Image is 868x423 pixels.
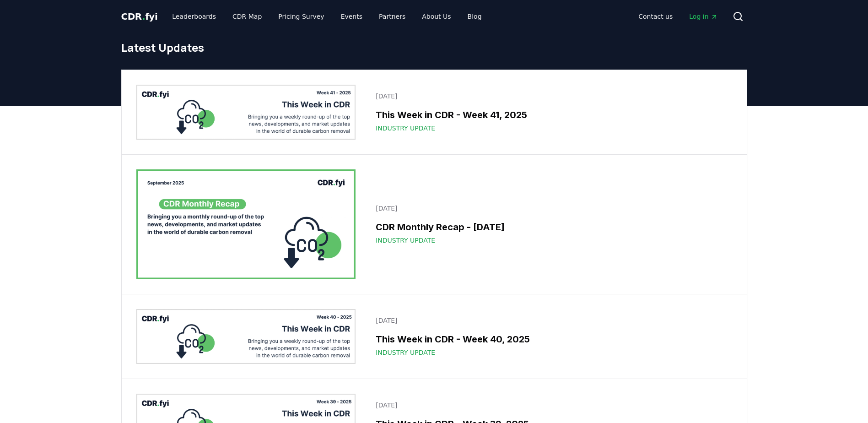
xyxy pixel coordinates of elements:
span: CDR fyi [121,11,158,22]
span: . [142,11,145,22]
a: Events [334,8,370,25]
a: Partners [372,8,413,25]
a: About Us [415,8,458,25]
h3: This Week in CDR - Week 41, 2025 [376,108,726,122]
span: Industry Update [376,236,435,245]
img: CDR Monthly Recap - September 2025 blog post image [136,169,356,279]
a: Contact us [631,8,680,25]
a: Pricing Survey [271,8,331,25]
img: This Week in CDR - Week 40, 2025 blog post image [136,309,356,364]
h3: This Week in CDR - Week 40, 2025 [376,332,726,346]
p: [DATE] [376,316,726,325]
h3: CDR Monthly Recap - [DATE] [376,220,726,234]
a: [DATE]CDR Monthly Recap - [DATE]Industry Update [370,198,732,250]
span: Log in [689,12,717,21]
nav: Main [165,8,489,25]
a: Leaderboards [165,8,223,25]
p: [DATE] [376,92,726,101]
img: This Week in CDR - Week 41, 2025 blog post image [136,85,356,140]
a: Log in [682,8,725,25]
span: Industry Update [376,124,435,133]
a: CDR.fyi [121,10,158,23]
p: [DATE] [376,401,726,410]
span: Industry Update [376,348,435,357]
p: [DATE] [376,204,726,213]
a: Blog [460,8,489,25]
a: [DATE]This Week in CDR - Week 41, 2025Industry Update [370,86,732,138]
nav: Main [631,8,725,25]
h1: Latest Updates [121,40,747,55]
a: [DATE]This Week in CDR - Week 40, 2025Industry Update [370,310,732,363]
a: CDR Map [225,8,269,25]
